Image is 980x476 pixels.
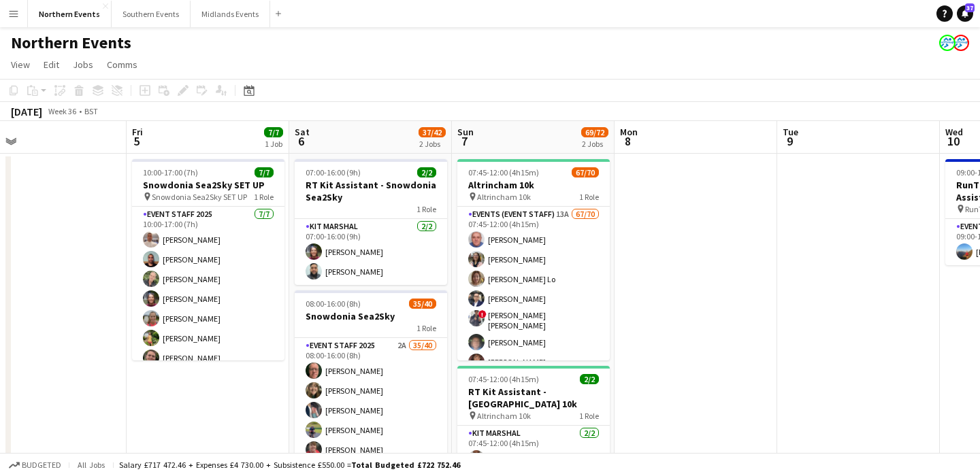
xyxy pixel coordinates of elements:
app-job-card: 07:00-16:00 (9h)2/2RT Kit Assistant - Snowdonia Sea2Sky1 RoleKit Marshal2/207:00-16:00 (9h)[PERSO... [295,159,447,285]
span: Tue [783,126,798,138]
span: Fri [132,126,143,138]
span: 67/70 [572,167,599,177]
span: 07:45-12:00 (4h15m) [468,167,539,177]
div: BST [84,106,98,116]
h1: Northern Events [11,33,131,53]
span: 07:00-16:00 (9h) [306,167,361,177]
span: Edit [44,58,59,71]
app-card-role: Event Staff 20257/710:00-17:00 (7h)[PERSON_NAME][PERSON_NAME][PERSON_NAME][PERSON_NAME][PERSON_NA... [132,207,284,371]
span: 07:45-12:00 (4h15m) [468,374,539,384]
div: 2 Jobs [419,139,445,149]
h3: RT Kit Assistant - [GEOGRAPHIC_DATA] 10k [457,386,610,410]
span: 7/7 [264,127,283,137]
span: Total Budgeted £722 752.46 [351,460,460,470]
span: 08:00-16:00 (8h) [306,299,361,309]
span: Altrincham 10k [477,192,531,202]
span: 2/2 [417,167,436,177]
button: Northern Events [28,1,112,27]
span: 1 Role [254,192,274,202]
span: 7/7 [255,167,274,177]
span: View [11,58,30,71]
span: Comms [107,58,137,71]
a: Comms [101,56,143,73]
span: 35/40 [409,299,436,309]
span: 7 [455,133,474,149]
app-job-card: 07:45-12:00 (4h15m)67/70Altrincham 10k Altrincham 10k1 RoleEvents (Event Staff)13A67/7007:45-12:0... [457,159,610,360]
span: ! [478,310,487,318]
span: All jobs [75,460,108,470]
button: Budgeted [7,458,63,473]
div: 1 Job [265,139,282,149]
span: Week 36 [45,106,79,116]
span: Snowdonia Sea2Sky SET UP [152,192,247,202]
span: 5 [130,133,143,149]
app-user-avatar: RunThrough Events [939,35,955,51]
span: 1 Role [416,204,436,214]
a: 37 [957,5,973,22]
button: Midlands Events [191,1,270,27]
a: View [5,56,35,73]
span: Sun [457,126,474,138]
div: [DATE] [11,105,42,118]
span: 10:00-17:00 (7h) [143,167,198,177]
span: 37/42 [419,127,446,137]
span: 37 [965,3,975,12]
h3: RT Kit Assistant - Snowdonia Sea2Sky [295,179,447,203]
h3: Altrincham 10k [457,179,610,191]
span: Budgeted [22,460,61,470]
span: 6 [293,133,310,149]
a: Edit [38,56,65,73]
button: Southern Events [112,1,191,27]
span: 9 [781,133,798,149]
app-job-card: 10:00-17:00 (7h)7/7Snowdonia Sea2Sky SET UP Snowdonia Sea2Sky SET UP1 RoleEvent Staff 20257/710:0... [132,159,284,360]
span: Wed [945,126,963,138]
span: 69/72 [581,127,608,137]
h3: Snowdonia Sea2Sky [295,310,447,322]
span: Mon [620,126,638,138]
h3: Snowdonia Sea2Sky SET UP [132,179,284,191]
div: 2 Jobs [582,139,608,149]
span: 8 [618,133,638,149]
a: Jobs [67,56,99,73]
app-user-avatar: RunThrough Events [953,35,969,51]
span: 1 Role [579,192,599,202]
span: Jobs [73,58,93,71]
div: Salary £717 472.46 + Expenses £4 730.00 + Subsistence £550.00 = [119,460,460,470]
span: Altrincham 10k [477,411,531,421]
app-card-role: Kit Marshal2/207:00-16:00 (9h)[PERSON_NAME][PERSON_NAME] [295,219,447,285]
span: 1 Role [416,323,436,333]
span: 1 Role [579,411,599,421]
span: Sat [295,126,310,138]
span: 2/2 [580,374,599,384]
span: 10 [943,133,963,149]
